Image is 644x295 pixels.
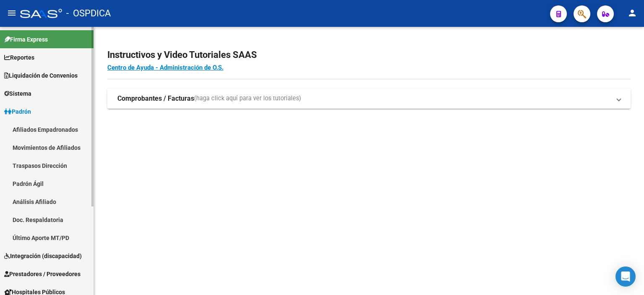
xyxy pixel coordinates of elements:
span: Integración (discapacidad) [4,251,82,261]
mat-icon: menu [7,8,17,18]
mat-expansion-panel-header: Comprobantes / Facturas(haga click aquí para ver los tutoriales) [107,89,631,109]
span: Sistema [4,89,31,98]
span: - OSPDICA [66,4,111,23]
span: (haga click aquí para ver los tutoriales) [194,94,301,103]
span: Firma Express [4,35,48,44]
span: Liquidación de Convenios [4,71,78,80]
span: Reportes [4,53,34,62]
span: Padrón [4,107,31,116]
span: Prestadores / Proveedores [4,269,80,279]
mat-icon: person [627,8,637,18]
a: Centro de Ayuda - Administración de O.S. [107,64,223,71]
div: Open Intercom Messenger [615,266,636,287]
h2: Instructivos y Video Tutoriales SAAS [107,47,631,63]
strong: Comprobantes / Facturas [117,94,194,103]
